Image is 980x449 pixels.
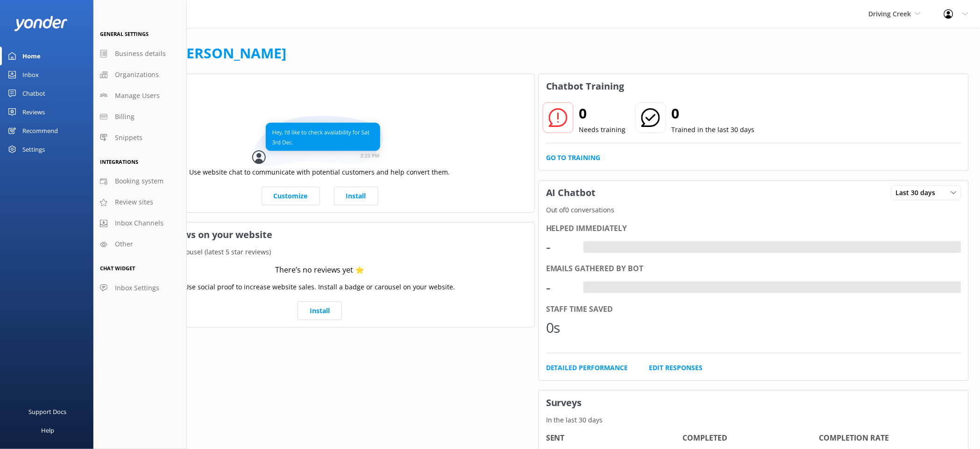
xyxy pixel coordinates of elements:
[93,106,187,127] a: Billing
[41,421,54,440] div: Help
[22,65,39,84] div: Inbox
[672,102,755,125] h2: 0
[93,64,187,85] a: Organizations
[546,223,961,235] div: Helped immediately
[539,205,968,215] p: Out of 0 conversations
[869,9,911,18] span: Driving Creek
[896,188,941,198] span: Last 30 days
[93,278,187,299] a: Inbox Settings
[546,236,574,258] div: -
[672,125,755,135] p: Trained in the last 30 days
[115,112,135,122] span: Billing
[539,74,632,98] h3: Chatbot Training
[682,432,819,444] h4: Completed
[115,197,153,207] span: Review sites
[115,218,163,228] span: Inbox Channels
[579,125,626,135] p: Needs training
[93,234,187,255] a: Other
[546,363,628,373] a: Detailed Performance
[22,84,45,103] div: Chatbot
[93,192,187,213] a: Review sites
[546,303,961,316] div: Staff time saved
[93,85,187,106] a: Manage Users
[100,30,149,37] span: General Settings
[275,264,364,276] div: There’s no reviews yet ⭐
[546,316,574,339] div: 0s
[185,282,455,292] p: Use social proof to increase website sales. Install a badge or carousel on your website.
[100,265,135,272] span: Chat Widget
[105,98,534,109] p: In the last 30 days
[105,42,286,64] h1: Welcome,
[334,187,378,205] a: Install
[583,281,590,294] div: -
[105,74,534,98] h3: Website Chat
[546,276,574,299] div: -
[252,116,388,167] img: conversation...
[22,103,45,121] div: Reviews
[546,153,601,163] a: Go to Training
[14,16,68,31] img: yonder-white-logo.png
[539,391,968,415] h3: Surveys
[93,213,187,234] a: Inbox Channels
[115,176,163,186] span: Booking system
[115,133,142,143] span: Snippets
[190,167,450,177] p: Use website chat to communicate with potential customers and help convert them.
[93,127,187,148] a: Snippets
[93,171,187,192] a: Booking system
[546,263,961,275] div: Emails gathered by bot
[22,47,41,65] div: Home
[100,158,138,165] span: Integrations
[115,239,133,249] span: Other
[115,70,159,80] span: Organizations
[105,223,534,247] h3: Showcase reviews on your website
[298,302,342,320] a: Install
[22,140,45,159] div: Settings
[583,241,590,253] div: -
[819,432,956,444] h4: Completion Rate
[105,247,534,257] p: Your current review carousel (latest 5 star reviews)
[649,363,703,373] a: Edit Responses
[115,49,166,59] span: Business details
[579,102,626,125] h2: 0
[173,43,286,63] a: [PERSON_NAME]
[93,43,187,64] a: Business details
[539,181,603,205] h3: AI Chatbot
[29,402,67,421] div: Support Docs
[262,187,320,205] a: Customize
[115,283,159,293] span: Inbox Settings
[546,432,682,444] h4: Sent
[539,415,968,425] p: In the last 30 days
[115,91,160,101] span: Manage Users
[22,121,58,140] div: Recommend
